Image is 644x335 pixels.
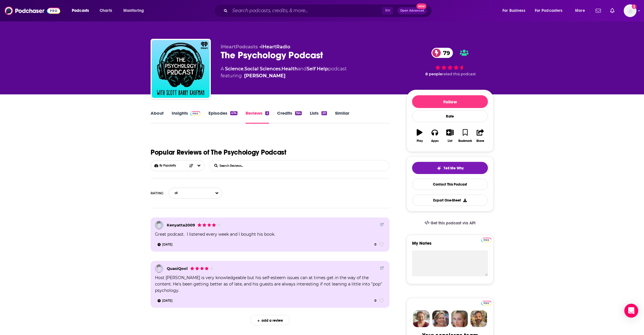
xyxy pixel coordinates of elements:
span: iHeartPodcasts [221,44,258,50]
button: Show profile menu [624,4,636,17]
a: iHeartRadio [261,44,290,50]
span: 0 [374,298,376,303]
a: Scott Barry Kaufman [244,72,286,79]
a: Health [281,66,298,72]
span: Logged in as SchulmanPR [624,4,636,17]
a: Get this podcast via API [420,216,480,230]
div: 474 [230,111,237,115]
img: Podchaser Pro [481,301,491,305]
span: [DATE] [162,298,173,304]
div: add a review [250,315,290,325]
span: 8 people [425,72,442,76]
button: open menu [571,6,592,15]
div: Kenyatta2009's Rating: 4 out of 5 [197,221,221,228]
span: By Popularity [160,164,197,167]
a: Charts [96,6,116,15]
a: Jun 10th, 2017 [155,298,175,303]
a: Episodes474 [208,110,237,124]
span: , [244,66,244,72]
a: Nov 9th, 2022 [155,242,175,247]
img: Podchaser Pro [481,238,491,242]
div: A podcast [221,65,347,79]
img: User Profile [624,4,636,17]
a: Social Sciences [244,66,281,72]
button: Export One-Sheet [412,195,488,206]
div: QuasiQool's Rating: 4 out of 5 [190,265,214,272]
button: Play [412,125,427,146]
div: 79 8 peoplerated this podcast [407,44,493,80]
img: Podchaser - Follow, Share and Rate Podcasts [5,5,60,16]
img: Sydney Profile [413,310,430,327]
div: RATING [151,191,163,195]
div: Open Intercom Messenger [624,304,638,318]
a: About [151,110,164,124]
span: Get this podcast via API [431,221,475,226]
img: Podchaser Pro [190,111,200,116]
div: Host [PERSON_NAME] is very knowledgeable but his self-esteem issues can at times get in the way o... [155,274,386,294]
svg: Add a profile image [632,4,636,9]
img: tell me why sparkle [437,166,441,171]
div: Apps [431,139,439,143]
button: Bookmark [458,125,473,146]
button: Choose List sort [151,160,204,171]
input: Search podcasts, credits, & more... [230,6,382,15]
img: QuasiQool [155,264,163,273]
span: New [416,3,427,9]
h1: Popular Reviews of The Psychology Podcast [151,147,286,158]
button: Open AdvancedNew [398,7,427,14]
span: Charts [100,7,112,15]
button: open menu [531,6,571,15]
span: For Podcasters [535,7,563,15]
a: QuasiQool [167,266,188,271]
span: rated this podcast [442,72,476,76]
div: Bookmark [458,139,472,143]
button: Filter Ratings [169,188,222,199]
div: 2 [265,111,269,115]
a: Show notifications dropdown [608,6,617,16]
span: and [298,66,307,72]
div: Rate [412,110,488,122]
a: Reviews2 [246,110,269,124]
a: Share Button [380,222,384,227]
div: List [448,139,452,143]
span: Podcasts [72,7,89,15]
div: 20 [321,111,327,115]
div: Great podcast. I listened every week and I bought his book. [155,231,386,237]
button: Follow [412,95,488,108]
a: Show notifications dropdown [593,6,603,16]
span: ⌘ K [382,7,393,14]
span: all [169,191,189,195]
span: 79 [437,48,453,58]
span: Open Advanced [400,9,424,12]
div: Play [417,139,423,143]
span: 0 [374,242,376,247]
span: • [259,44,290,50]
span: [DATE] [162,242,173,248]
a: Similar [335,110,349,124]
button: Apps [427,125,442,146]
a: Kenyatta2009 [167,223,195,227]
button: tell me why sparkleTell Me Why [412,162,488,174]
span: featuring [221,72,347,79]
a: Pro website [481,300,491,305]
button: List [442,125,458,146]
span: Tell Me Why [444,166,464,171]
div: Search podcasts, credits, & more... [219,4,437,17]
span: , [281,66,281,72]
a: Science [225,66,244,72]
a: InsightsPodchaser Pro [172,110,200,124]
img: Jules Profile [451,310,468,327]
a: Pro website [481,237,491,242]
button: open menu [119,6,151,15]
a: Self Help [307,66,328,72]
button: open menu [68,6,96,15]
span: More [575,7,585,15]
a: 79 [431,48,453,58]
img: Kenyatta2009 [155,221,163,229]
button: Share [473,125,488,146]
span: Monitoring [123,7,144,15]
img: The Psychology Podcast [152,40,210,98]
